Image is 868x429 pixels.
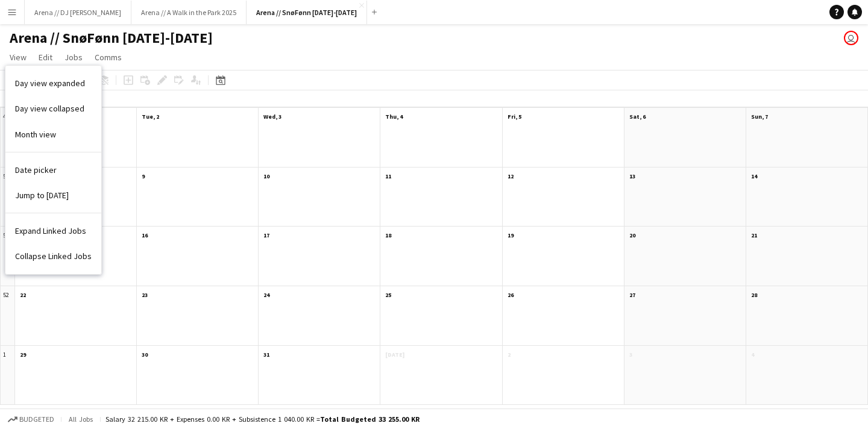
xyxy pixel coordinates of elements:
[5,96,101,121] a: Day view collapsed
[1,168,15,227] div: 50
[751,172,757,180] span: 14
[263,113,281,121] span: Wed, 3
[142,291,148,299] span: 23
[751,351,754,359] span: 4
[5,70,101,96] a: Day view expanded
[105,415,420,424] div: Salary 32 215.00 KR + Expenses 0.00 KR + Subsistence 1 040.00 KR =
[844,31,858,45] app-user-avatar: Anna Midtbø
[39,52,52,63] span: Edit
[5,122,101,147] a: Month view
[20,291,26,299] span: 22
[20,351,26,359] span: 29
[508,351,511,359] span: 2
[95,52,122,63] span: Comms
[60,49,87,65] a: Jobs
[90,49,127,65] a: Comms
[15,129,56,140] span: Month view
[131,1,247,24] button: Arena // A Walk in the Park 2025
[751,291,757,299] span: 28
[15,251,92,261] span: Collapse Linked Jobs
[5,49,31,65] a: View
[263,291,269,299] span: 24
[142,351,148,359] span: 30
[629,113,646,121] span: Sat, 6
[385,113,403,121] span: Thu, 4
[6,413,56,426] button: Budgeted
[15,78,85,89] span: Day view expanded
[1,346,15,406] div: 1
[10,52,27,63] span: View
[247,1,367,24] button: Arena // SnøFønn [DATE]-[DATE]
[1,227,15,286] div: 51
[508,113,521,121] span: Fri, 5
[320,415,420,424] span: Total Budgeted 33 255.00 KR
[385,172,391,180] span: 11
[385,351,404,359] span: [DATE]
[64,52,83,63] span: Jobs
[629,291,635,299] span: 27
[19,415,54,424] span: Budgeted
[629,172,635,180] span: 13
[263,172,269,180] span: 10
[15,225,86,236] span: Expand Linked Jobs
[5,243,101,269] a: Collapse Linked Jobs
[142,172,145,180] span: 9
[15,190,69,201] span: Jump to [DATE]
[385,231,391,239] span: 18
[25,1,131,24] button: Arena // DJ [PERSON_NAME]
[263,351,269,359] span: 31
[5,218,101,243] a: Expand Linked Jobs
[263,231,269,239] span: 17
[508,231,514,239] span: 19
[751,231,757,239] span: 21
[629,231,635,239] span: 20
[751,113,768,121] span: Sun, 7
[508,291,514,299] span: 26
[142,231,148,239] span: 16
[15,103,84,114] span: Day view collapsed
[1,286,15,346] div: 52
[10,29,213,47] h1: Arena // SnøFønn [DATE]-[DATE]
[1,108,15,168] div: 49
[34,49,57,65] a: Edit
[66,415,95,424] span: All jobs
[629,351,632,359] span: 3
[508,172,514,180] span: 12
[5,183,101,208] a: Jump to today
[5,157,101,183] a: Date picker
[385,291,391,299] span: 25
[142,113,159,121] span: Tue, 2
[15,164,57,175] span: Date picker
